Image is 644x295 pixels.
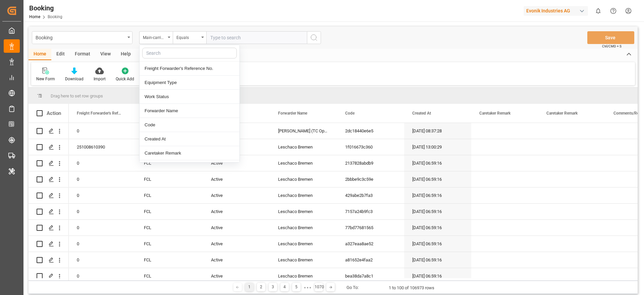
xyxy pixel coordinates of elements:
div: 0 [69,236,136,252]
input: Search [142,48,237,58]
div: FCL [136,220,203,236]
div: FCL [136,268,203,284]
div: Main-carriage No. [143,33,166,41]
div: Freight Forwarder's Reference No. [140,61,239,76]
div: Active [203,171,270,187]
div: 77bd77681565 [337,220,404,236]
div: 0 [69,268,136,284]
div: Press SPACE to select this row. [29,236,69,252]
div: Booking [29,3,62,13]
div: Download [65,76,84,82]
div: 0 [69,204,136,219]
div: Press SPACE to select this row. [29,123,69,139]
div: Press SPACE to select this row. [29,139,69,155]
div: [DATE] 06:59:16 [404,268,471,284]
div: 2bbbe9c3c59e [337,171,404,187]
div: Action [47,110,61,116]
div: Help [116,49,136,60]
div: 3 [269,283,277,291]
button: Evonik Industries AG [524,4,591,17]
div: FCL [136,171,203,187]
div: Leschaco Bremen [270,139,337,155]
div: Home [29,49,51,60]
div: Press SPACE to select this row. [29,252,69,268]
span: Freight Forwarder's Reference No. [77,111,122,116]
div: FCL [136,123,203,139]
button: Save [587,31,634,44]
div: 1 [245,283,254,291]
div: Active [203,252,270,268]
div: Go To: [346,284,359,291]
div: [DATE] 06:59:16 [404,187,471,203]
div: [DATE] 06:59:16 [404,252,471,268]
div: 0 [69,171,136,187]
div: 4 [280,283,289,291]
div: Edit [51,49,70,60]
div: a327eaa8ae52 [337,236,404,252]
span: Ctrl/CMD + S [602,44,622,49]
a: Home [29,14,40,19]
div: Caretaker Remark [140,160,239,174]
div: Leschaco Bremen [270,236,337,252]
div: Code [140,118,239,132]
div: New Form [36,76,55,82]
div: FCL [136,155,203,171]
div: Format [70,49,95,60]
div: 2dc18440e6e5 [337,123,404,139]
div: Import [94,76,106,82]
div: 2 [257,283,265,291]
div: Press SPACE to select this row. [29,187,69,204]
div: Press SPACE to select this row. [29,268,69,284]
div: Caretaker Remark [140,146,239,160]
div: Leschaco Bremen [270,171,337,187]
button: show 0 new notifications [591,3,606,18]
div: Press SPACE to select this row. [29,204,69,220]
div: Booking [36,33,125,41]
div: [DATE] 06:59:16 [404,155,471,171]
div: bea38da7a8c1 [337,268,404,284]
div: View [95,49,116,60]
div: FCL [136,236,203,252]
span: Forwarder Name [278,111,307,116]
div: Evonik Industries AG [524,6,588,16]
div: Leschaco Bremen [270,252,337,268]
button: Help Center [606,3,621,18]
div: 1070 [315,283,323,291]
button: search button [307,31,321,44]
div: 0 [69,187,136,203]
div: 0 [69,155,136,171]
div: FCL [136,204,203,219]
div: 5 [292,283,301,291]
div: Active [203,187,270,203]
div: Equipment Type [140,76,239,90]
button: open menu [173,31,206,44]
div: Quick Add [116,76,134,82]
div: 0 [69,220,136,236]
span: Caretaker Remark [546,111,578,116]
div: [DATE] 13:00:29 [404,139,471,155]
div: [PERSON_NAME] (TC Operator) [270,123,337,139]
div: Forwarder Name [140,104,239,118]
div: Active [203,236,270,252]
div: 429abe2b7fa3 [337,187,404,203]
div: Leschaco Bremen [270,187,337,203]
div: [DATE] 06:59:16 [404,204,471,219]
span: Code [345,111,355,116]
div: FCL [136,252,203,268]
div: 1 to 100 of 106973 rows [389,285,434,291]
div: Leschaco Bremen [270,155,337,171]
div: FCL [136,139,203,155]
div: Active [203,220,270,236]
div: Press SPACE to select this row. [29,155,69,171]
div: 2137828abdb9 [337,155,404,171]
div: 251008610390 [69,139,136,155]
div: Work Status [140,90,239,104]
span: Drag here to set row groups [51,93,103,98]
div: Leschaco Bremen [270,220,337,236]
div: Press SPACE to select this row. [29,171,69,187]
div: [DATE] 06:59:16 [404,236,471,252]
div: a81652e4faa2 [337,252,404,268]
input: Type to search [206,31,307,44]
div: Leschaco Bremen [270,268,337,284]
div: [DATE] 08:37:28 [404,123,471,139]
